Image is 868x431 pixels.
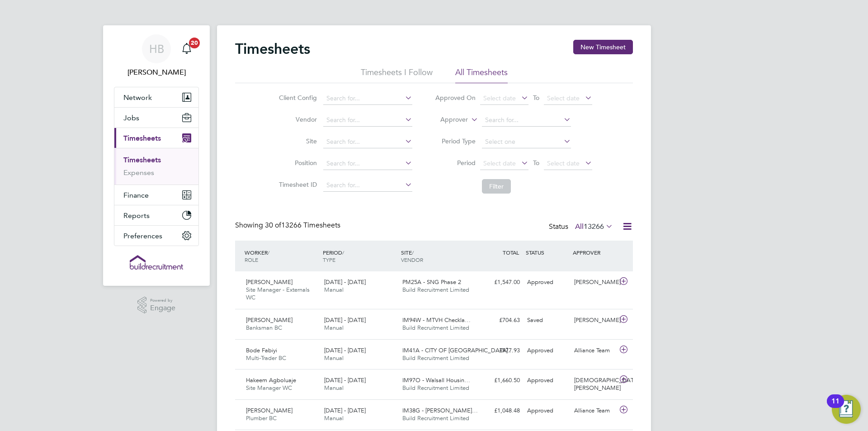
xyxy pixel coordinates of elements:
[575,222,613,231] label: All
[268,249,269,256] span: /
[276,137,317,145] label: Site
[401,256,423,263] span: VENDOR
[427,115,468,124] label: Approver
[123,114,139,122] span: Jobs
[547,94,580,102] span: Select date
[402,407,478,414] span: IM38G - [PERSON_NAME]…
[246,384,292,392] span: Site Manager WC
[831,401,840,413] div: 11
[524,313,571,328] div: Saved
[584,222,604,231] span: 13266
[571,313,618,328] div: [PERSON_NAME]
[114,255,199,270] a: Go to home page
[435,137,476,145] label: Period Type
[265,221,340,230] span: 13266 Timesheets
[246,278,292,286] span: [PERSON_NAME]
[150,304,175,312] span: Engage
[114,185,198,205] button: Finance
[402,278,461,286] span: PM25A - SNG Phase 2
[246,316,292,324] span: [PERSON_NAME]
[482,114,571,127] input: Search for...
[246,286,310,301] span: Site Manager - Externals WC
[130,255,183,270] img: buildrec-logo-retina.png
[150,297,175,304] span: Powered by
[324,414,344,422] span: Manual
[402,324,469,332] span: Build Recruitment Limited
[114,34,199,78] a: HB[PERSON_NAME]
[483,94,516,102] span: Select date
[114,148,198,185] div: Timesheets
[324,384,344,392] span: Manual
[482,179,511,194] button: Filter
[323,114,412,127] input: Search for...
[455,67,508,83] li: All Timesheets
[476,403,524,418] div: £1,048.48
[482,136,571,148] input: Select one
[235,221,342,230] div: Showing
[103,25,210,286] nav: Main navigation
[324,278,366,286] span: [DATE] - [DATE]
[276,115,317,123] label: Vendor
[412,249,414,256] span: /
[321,244,399,268] div: PERIOD
[246,376,296,384] span: Hakeem Agboluaje
[246,346,277,354] span: Bode Fabiyi
[323,92,412,105] input: Search for...
[323,256,335,263] span: TYPE
[246,407,292,414] span: [PERSON_NAME]
[123,134,161,142] span: Timesheets
[123,232,162,240] span: Preferences
[114,67,199,78] span: Hayley Barrance
[530,92,542,104] span: To
[242,244,321,268] div: WORKER
[123,191,149,199] span: Finance
[149,43,164,55] span: HB
[246,354,286,362] span: Multi-Trader BC
[524,244,571,260] div: STATUS
[235,40,310,58] h2: Timesheets
[123,211,150,220] span: Reports
[123,168,154,177] a: Expenses
[402,346,514,354] span: IM41A - CITY OF [GEOGRAPHIC_DATA]…
[342,249,344,256] span: /
[399,244,477,268] div: SITE
[361,67,433,83] li: Timesheets I Follow
[324,376,366,384] span: [DATE] - [DATE]
[114,205,198,225] button: Reports
[435,159,476,167] label: Period
[402,316,471,324] span: IM94W - MTVH Checkla…
[324,316,366,324] span: [DATE] - [DATE]
[402,414,469,422] span: Build Recruitment Limited
[547,159,580,167] span: Select date
[246,414,277,422] span: Plumber BC
[832,395,861,424] button: Open Resource Center, 11 new notifications
[571,244,618,260] div: APPROVER
[114,128,198,148] button: Timesheets
[276,159,317,167] label: Position
[573,40,633,54] button: New Timesheet
[402,384,469,392] span: Build Recruitment Limited
[476,343,524,358] div: £977.93
[524,373,571,388] div: Approved
[402,286,469,294] span: Build Recruitment Limited
[123,93,152,102] span: Network
[324,346,366,354] span: [DATE] - [DATE]
[549,221,615,233] div: Status
[245,256,258,263] span: ROLE
[524,275,571,290] div: Approved
[114,87,198,107] button: Network
[571,275,618,290] div: [PERSON_NAME]
[524,403,571,418] div: Approved
[276,94,317,102] label: Client Config
[189,38,200,48] span: 20
[178,34,196,63] a: 20
[402,376,470,384] span: IM97O - Walsall Housin…
[524,343,571,358] div: Approved
[476,373,524,388] div: £1,660.50
[571,403,618,418] div: Alliance Team
[324,407,366,414] span: [DATE] - [DATE]
[435,94,476,102] label: Approved On
[276,180,317,189] label: Timesheet ID
[137,297,176,314] a: Powered byEngage
[571,343,618,358] div: Alliance Team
